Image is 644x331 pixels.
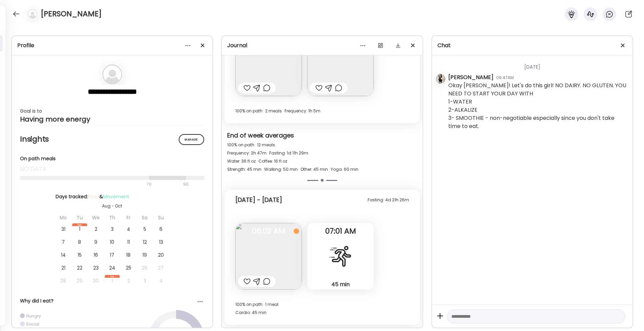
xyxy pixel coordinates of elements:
div: 2 [121,275,136,287]
div: 90 [182,180,189,188]
div: Journal [227,41,417,50]
div: [DATE] - [DATE] [235,196,282,204]
div: 26 [137,262,152,274]
div: Chat [437,41,627,50]
img: images%2FQJShej1ZVnSt0j6kLpRuJ266UL23%2F120IYHeVd06GYOfgBcZR%2FQw1ij79qmnSmdUMulqbp_240 [235,30,302,96]
div: 1 [105,275,120,287]
img: bg-avatar-default.svg [28,9,37,19]
img: images%2FQJShej1ZVnSt0j6kLpRuJ266UL23%2Fwps42kAVPyZTFPBD5eUn%2FrvBryPYvGYDZymjPngK4_240 [235,223,302,290]
img: avatars%2FK2Bu7Xo6AVSGXUm5XQ7fc9gyUPu1 [436,74,445,84]
div: Sa [137,212,152,223]
div: 17 [105,249,120,261]
div: 20 [154,249,169,261]
div: Why did I eat? [20,297,204,305]
div: 19 [137,249,152,261]
div: 100% on path · 1 meal Cardio: 45 min [235,300,409,317]
span: 06:02 AM [235,228,302,234]
div: 30 [89,275,103,287]
div: Having more energy [20,115,204,123]
div: End of week averages [227,131,417,141]
div: On path meals [20,155,204,162]
div: Mo [56,212,71,223]
div: 3 [137,275,152,287]
div: Tu [72,212,87,223]
div: Profile [17,41,207,50]
div: 3 [105,223,120,235]
div: 31 [56,223,71,235]
div: 7 [56,236,71,248]
div: Su [154,212,169,223]
div: Hungry [26,313,41,319]
div: 27 [154,262,169,274]
div: 13 [154,236,169,248]
div: Fr [121,212,136,223]
div: 12 [137,236,152,248]
div: 24 [105,262,120,274]
img: bg-avatar-default.svg [102,64,122,85]
div: 8 [72,236,87,248]
div: 11 [121,236,136,248]
div: 10 [105,236,120,248]
div: Aug - Oct [56,203,169,209]
div: Social [26,321,39,327]
div: 5 [137,223,152,235]
div: 4 [154,275,169,287]
span: Movement [103,193,129,200]
div: Fasting: 4d 21h 26m [368,196,409,204]
img: images%2FQJShej1ZVnSt0j6kLpRuJ266UL23%2F1iVRfb4iEDUL95mQiS3V%2FcdCfI4rz2H8UAoo40vYc_240 [307,30,374,96]
div: Th [105,212,120,223]
div: Sep [72,223,87,226]
div: 4 [121,223,136,235]
div: 6 [154,223,169,235]
div: 16 [89,249,103,261]
div: 22 [72,262,87,274]
div: 2 [89,223,103,235]
h4: [PERSON_NAME] [41,8,102,19]
div: no data [20,165,204,173]
span: Food [88,193,99,200]
div: 14 [56,249,71,261]
div: 100% on path · 12 meals Frequency: 2h 47m · Fasting: 1d 11h 29m Water: 36 fl oz · Coffee: 16 fl o... [227,141,417,173]
div: 100% on path · 2 meals · Frequency: 1h 5m [235,107,409,115]
span: 07:01 AM [307,228,374,234]
div: 28 [56,275,71,287]
div: 25 [121,262,136,274]
div: 18 [121,249,136,261]
div: 29 [72,275,87,287]
div: [PERSON_NAME] [448,73,493,81]
div: 09:47AM [496,75,514,81]
h2: Insights [20,134,204,144]
div: 45 min [310,281,371,288]
div: 1 [72,223,87,235]
div: 70 [20,180,181,188]
div: 23 [89,262,103,274]
div: Days tracked: & [56,193,169,200]
div: 15 [72,249,87,261]
div: 9 [89,236,103,248]
div: We [89,212,103,223]
div: Manage [179,134,204,145]
div: Oct [105,275,120,278]
div: 21 [56,262,71,274]
div: [DATE] [448,55,627,73]
div: Goal is to [20,107,204,115]
div: Okay [PERSON_NAME]! Let's do this girl! NO DAIRY. NO GLUTEN. YOU NEED TO START YOUR DAY WITH 1-WA... [448,81,627,130]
